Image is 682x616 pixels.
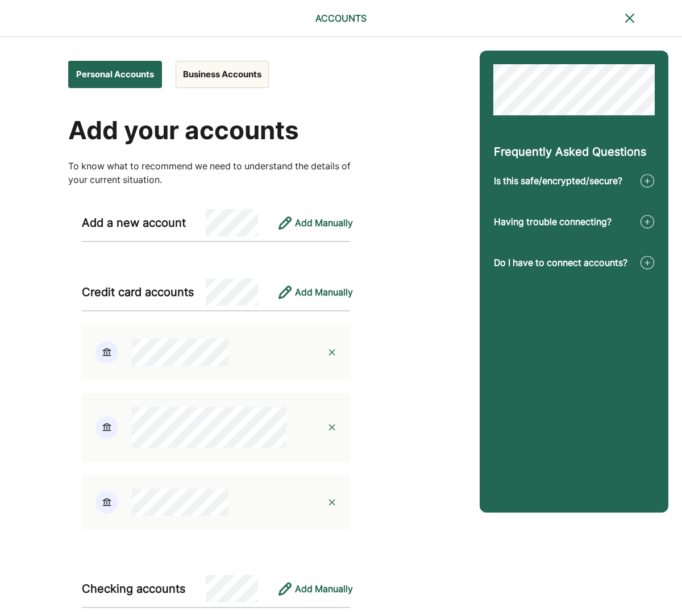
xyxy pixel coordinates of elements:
div: Add Manually [295,582,353,596]
div: Checking accounts [82,580,206,597]
div: Add your accounts [68,115,364,145]
div: Frequently Asked Questions [494,143,654,160]
div: Add Manually [295,285,353,299]
div: ACCOUNTS [243,11,438,25]
div: Add Manually [295,216,353,230]
div: Having trouble connecting? [494,215,612,228]
button: Personal Accounts [68,61,162,88]
div: Is this safe/encrypted/secure? [494,174,622,188]
div: Do I have to connect accounts? [494,256,627,269]
div: Credit card accounts [82,284,206,301]
div: Add a new account [82,214,206,231]
div: To know what to recommend we need to understand the details of your current situation. [68,159,364,186]
button: Business Accounts [176,61,269,88]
